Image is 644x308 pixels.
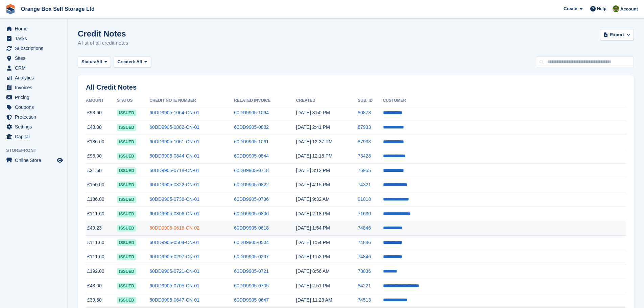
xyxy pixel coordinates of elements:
span: issued [117,254,136,260]
a: menu [3,122,64,132]
time: 2025-07-01 12:53:07 UTC [296,254,330,259]
th: Sub. ID [358,95,383,106]
th: Amount [86,95,117,106]
a: menu [3,156,64,165]
span: Tasks [15,34,55,43]
a: menu [3,44,64,53]
a: menu [3,73,64,82]
img: Pippa White [613,5,619,12]
time: 2025-07-08 15:15:28 UTC [296,182,330,187]
a: 60DD9905-0618-CN-02 [149,225,199,231]
span: Create [564,5,577,12]
span: Sites [15,53,55,63]
a: Orange Box Self Storage Ltd [18,3,97,15]
td: £186.00 [86,135,117,149]
a: 76955 [358,168,371,173]
a: menu [3,112,64,122]
th: Related Invoice [234,95,296,106]
time: 2025-07-01 12:54:06 UTC [296,240,330,245]
a: 60DD9905-0297 [234,254,269,259]
td: £111.60 [86,250,117,264]
span: All [136,59,142,64]
span: Coupons [15,102,55,112]
span: issued [117,110,136,116]
a: 60DD9905-0882-CN-01 [149,124,199,130]
button: Status: All [78,56,111,68]
a: menu [3,102,64,112]
span: Invoices [15,83,55,92]
time: 2025-06-30 07:56:38 UTC [296,268,330,274]
a: 60DD9905-0721 [234,268,269,274]
span: issued [117,211,136,217]
a: 60DD9905-0806 [234,211,269,216]
a: 60DD9905-0844 [234,153,269,159]
span: CRM [15,63,55,73]
span: Online Store [15,156,55,165]
a: 60DD9905-0822 [234,182,269,187]
a: 60DD9905-1061-CN-01 [149,139,199,144]
a: 60DD9905-0647 [234,297,269,303]
td: £186.00 [86,192,117,207]
a: 60DD9905-0721-CN-01 [149,268,199,274]
td: £48.00 [86,120,117,135]
td: £192.00 [86,264,117,279]
a: 84221 [358,283,371,288]
time: 2025-07-15 11:18:18 UTC [296,153,333,159]
time: 2025-06-19 10:23:28 UTC [296,297,332,303]
th: Created [296,95,358,106]
span: Help [597,5,606,12]
th: Customer [383,95,626,106]
td: £150.00 [86,178,117,192]
a: 73428 [358,153,371,159]
td: £96.00 [86,149,117,164]
a: 78036 [358,268,371,274]
p: A list of all credit notes [78,39,128,47]
img: stora-icon-8386f47178a22dfd0bd8f6a31ec36ba5ce8667c1dd55bd0f319d3a0aa187defe.svg [5,4,16,14]
span: issued [117,297,136,304]
a: menu [3,34,64,43]
span: Status: [81,58,96,65]
a: 74513 [358,297,371,303]
span: Subscriptions [15,44,55,53]
time: 2025-08-06 11:37:48 UTC [296,139,333,144]
button: Export [600,29,634,40]
time: 2025-07-01 12:54:59 UTC [296,225,330,231]
span: Created: [117,59,135,64]
th: Credit Note Number [149,95,234,106]
th: Status [117,95,149,106]
time: 2025-08-11 14:50:54 UTC [296,110,330,115]
a: 60DD9905-0718-CN-01 [149,168,199,173]
a: 80873 [358,110,371,115]
td: £111.60 [86,207,117,221]
span: issued [117,239,136,246]
a: 60DD9905-1064 [234,110,269,115]
a: 74321 [358,182,371,187]
a: 60DD9905-0718 [234,168,269,173]
a: 60DD9905-0647-CN-01 [149,297,199,303]
span: All [96,58,102,65]
a: 60DD9905-0618 [234,225,269,231]
span: Export [610,31,624,38]
time: 2025-06-23 13:51:42 UTC [296,283,330,288]
a: 91018 [358,196,371,202]
button: Created: All [114,56,151,68]
a: 60DD9905-0882 [234,124,269,130]
span: issued [117,153,136,160]
span: Storefront [6,147,67,154]
a: menu [3,53,64,63]
a: 60DD9905-0736 [234,196,269,202]
a: 60DD9905-0297-CN-01 [149,254,199,259]
a: 74846 [358,240,371,245]
span: Analytics [15,73,55,82]
td: £111.60 [86,236,117,250]
a: 60DD9905-1061 [234,139,269,144]
a: menu [3,132,64,141]
a: 60DD9905-0705-CN-01 [149,283,199,288]
a: 60DD9905-0844-CN-01 [149,153,199,159]
time: 2025-07-08 08:32:08 UTC [296,196,330,202]
a: 87933 [358,139,371,144]
span: Home [15,24,55,33]
span: issued [117,167,136,174]
span: Account [620,6,638,13]
td: £93.60 [86,106,117,120]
